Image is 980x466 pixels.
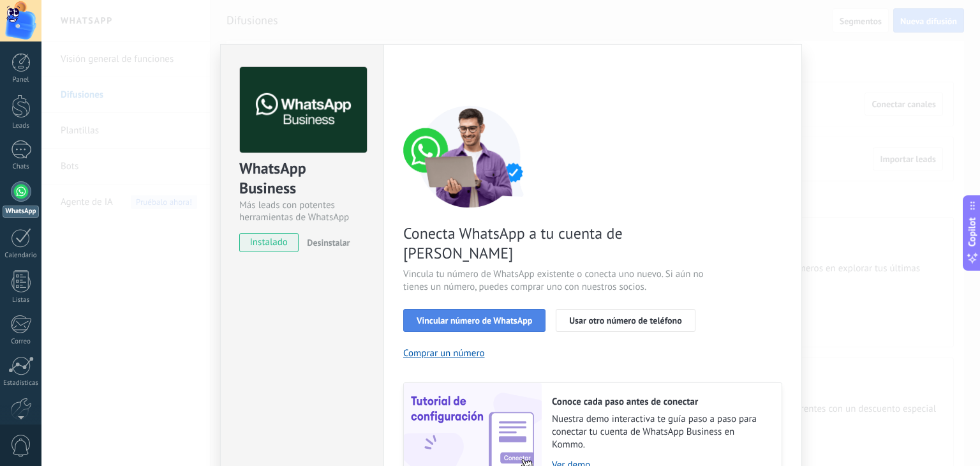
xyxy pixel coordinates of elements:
[240,233,298,252] span: instalado
[239,158,365,199] div: WhatsApp Business
[3,338,40,346] div: Correo
[552,396,769,408] h2: Conoce cada paso antes de conectar
[403,268,707,294] span: Vincula tu número de WhatsApp existente o conecta uno nuevo. Si aún no tienes un número, puedes c...
[307,237,350,248] span: Desinstalar
[3,163,40,171] div: Chats
[403,223,707,263] span: Conecta WhatsApp a tu cuenta de [PERSON_NAME]
[302,233,350,252] button: Desinstalar
[403,309,546,332] button: Vincular número de WhatsApp
[3,379,40,387] div: Estadísticas
[966,218,979,247] span: Copilot
[3,252,40,260] div: Calendario
[3,206,39,218] div: WhatsApp
[552,413,769,451] span: Nuestra demo interactiva te guía paso a paso para conectar tu cuenta de WhatsApp Business en Kommo.
[403,347,485,359] button: Comprar un número
[239,199,365,223] div: Más leads con potentes herramientas de WhatsApp
[569,316,681,325] span: Usar otro número de teléfono
[3,122,40,130] div: Leads
[240,67,367,153] img: logo_main.png
[556,309,695,332] button: Usar otro número de teléfono
[417,316,532,325] span: Vincular número de WhatsApp
[403,105,537,207] img: connect number
[3,296,40,304] div: Listas
[3,76,40,84] div: Panel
